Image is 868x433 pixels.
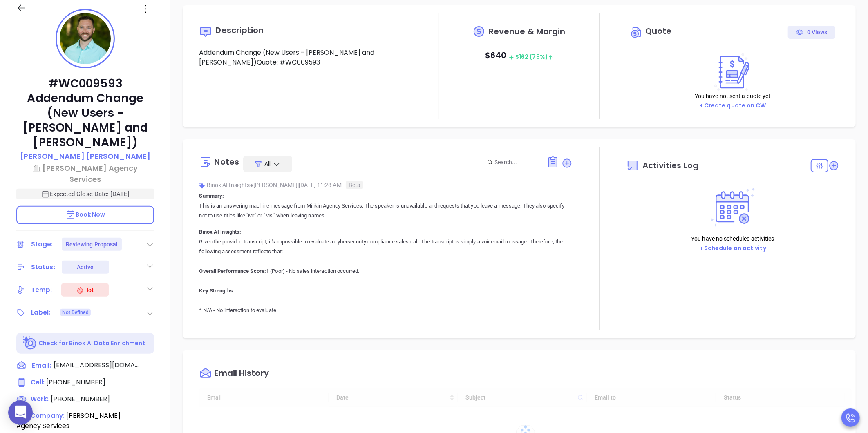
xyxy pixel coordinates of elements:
[215,25,264,36] span: Description
[16,76,154,150] p: #WC009593 Addendum Change (New Users - [PERSON_NAME] and [PERSON_NAME])
[31,261,55,273] div: Status:
[60,13,111,64] img: profile-user
[62,308,89,317] span: Not Defined
[199,229,241,235] b: Binox AI Insights:
[199,48,412,67] p: Addendum Change (New Users - [PERSON_NAME] and [PERSON_NAME])Quote: #WC009593
[31,411,65,420] span: Company:
[199,179,573,191] div: Binox AI Insights [PERSON_NAME] | [DATE] 11:28 AM
[20,151,150,162] p: [PERSON_NAME] [PERSON_NAME]
[485,48,553,64] p: $ 640
[494,158,538,167] input: Search...
[214,369,268,380] div: Email History
[711,53,755,92] img: Create on CWSell
[16,189,154,199] p: Expected Close Date: [DATE]
[695,92,771,100] p: You have not sent a quote yet
[199,193,224,199] b: Summary:
[31,238,53,250] div: Stage:
[38,339,145,348] p: Check for Binox AI Data Enrichment
[51,394,110,404] span: [PHONE_NUMBER]
[699,101,766,109] a: + Create quote on CW
[66,238,118,251] div: Reviewing Proposal
[199,201,573,221] p: This is an answering machine message from Milikin Agency Services. The speaker is unavailable and...
[31,395,49,403] span: Work:
[46,377,105,387] span: [PHONE_NUMBER]
[509,53,553,61] span: $ 162 (75%)
[77,261,94,274] div: Active
[31,306,51,319] div: Label:
[65,210,105,219] span: Book Now
[16,411,121,431] span: [PERSON_NAME] Agency Services
[264,160,271,168] span: All
[645,25,672,37] span: Quote
[711,188,755,227] img: Activities
[54,360,139,370] span: [EMAIL_ADDRESS][DOMAIN_NAME]
[31,378,45,386] span: Cell :
[76,285,94,295] div: Hot
[199,183,205,189] img: svg%3e
[199,288,234,294] b: Key Strengths:
[691,234,774,243] p: You have no scheduled activities
[16,163,154,185] a: [PERSON_NAME] Agency Services
[23,336,37,350] img: Ai-Enrich-DaqCidB-.svg
[697,101,769,110] button: + Create quote on CW
[489,27,566,36] span: Revenue & Margin
[31,284,52,296] div: Temp:
[32,360,51,371] span: Email:
[214,158,239,166] div: Notes
[250,182,253,188] span: ●
[630,26,643,39] img: Circle dollar
[642,161,698,170] span: Activities Log
[20,151,150,163] a: [PERSON_NAME] [PERSON_NAME]
[796,26,828,39] div: 0 Views
[346,181,363,189] span: Beta
[199,268,266,274] b: Overall Performance Score:
[697,243,769,253] button: + Schedule an activity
